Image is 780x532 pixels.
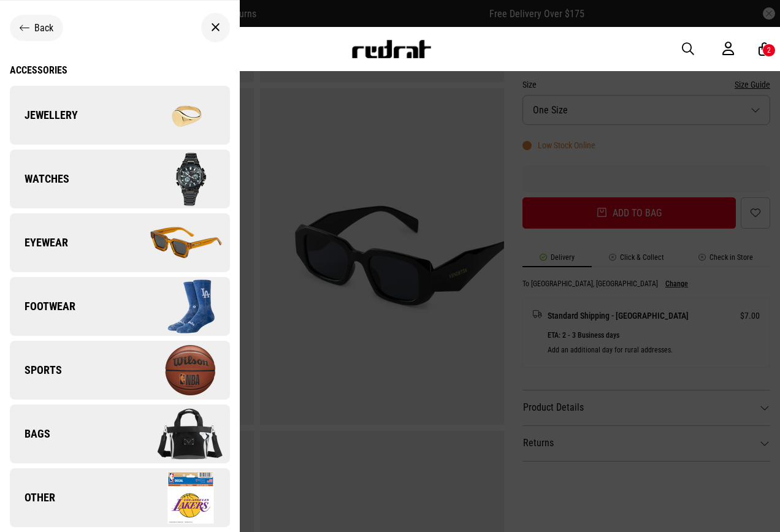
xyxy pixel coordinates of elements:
[120,212,229,273] img: Company
[120,403,229,465] img: Company
[10,277,230,336] a: Footwear Company
[10,299,75,314] span: Footwear
[767,46,771,55] div: 2
[10,150,230,208] a: Watches Company
[34,22,53,34] span: Back
[10,64,230,76] a: Accessories
[10,213,230,272] a: Eyewear Company
[10,86,230,145] a: Jewellery Company
[10,172,69,186] span: Watches
[10,5,47,42] button: Open LiveChat chat widget
[120,467,229,528] img: Company
[10,405,230,463] a: Bags Company
[10,108,78,123] span: Jewellery
[120,148,229,210] img: Company
[759,43,770,56] a: 2
[10,235,68,250] span: Eyewear
[120,340,229,401] img: Company
[10,490,55,505] span: Other
[120,276,229,337] img: Company
[10,427,50,441] span: Bags
[10,468,230,527] a: Other Company
[120,85,229,146] img: Company
[10,341,230,400] a: Sports Company
[10,363,62,378] span: Sports
[351,40,432,58] img: Redrat logo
